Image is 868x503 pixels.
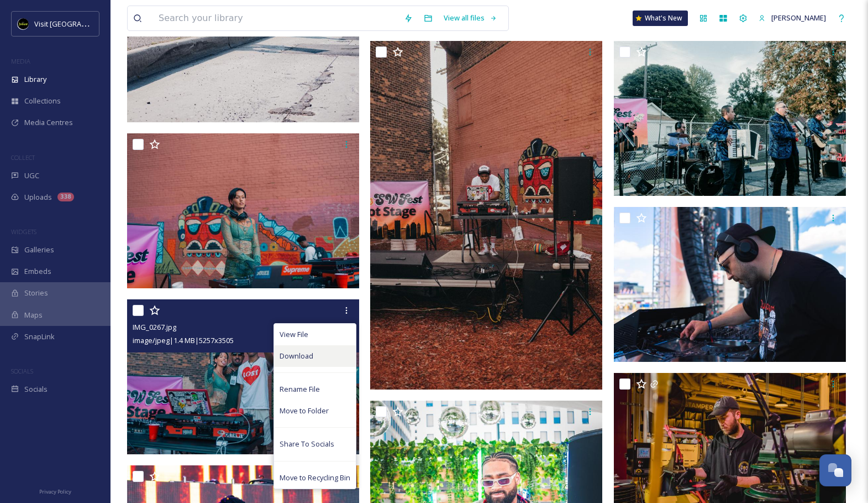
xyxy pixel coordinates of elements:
input: Search your library [153,6,398,30]
span: Embeds [24,266,51,277]
span: image/jpeg | 1.4 MB | 5257 x 3505 [133,335,234,345]
span: Share To Socials [280,439,334,449]
img: VISIT%20DETROIT%20LOGO%20-%20BLACK%20BACKGROUND.png [18,18,29,29]
img: IMG_0254.jpg [127,133,359,288]
span: Maps [24,310,43,320]
span: Uploads [24,192,52,203]
img: DSC07591.jpg [614,207,846,362]
span: Download [280,351,313,361]
img: IMG_0267.jpg [127,299,359,454]
img: IMG_0250.jpg [614,41,846,196]
img: IMG_0190.jpg [370,41,602,390]
span: [PERSON_NAME] [771,13,826,23]
span: IMG_0267.jpg [133,322,176,332]
span: WIDGETS [11,227,36,236]
span: Move to Recycling Bin [280,473,350,483]
span: Privacy Policy [39,488,71,495]
a: What's New [633,11,688,26]
span: Visit [GEOGRAPHIC_DATA] [34,18,120,29]
span: COLLECT [11,153,35,162]
span: Stories [24,288,48,298]
span: SOCIALS [11,367,33,375]
a: View all files [438,7,503,29]
span: MEDIA [11,57,30,65]
span: View File [280,329,308,340]
a: Privacy Policy [39,484,71,497]
span: Rename File [280,384,320,395]
a: [PERSON_NAME] [753,7,832,29]
span: UGC [24,170,39,181]
span: Collections [24,96,61,106]
span: Library [24,74,46,85]
span: Socials [24,384,48,395]
div: 338 [57,193,74,201]
button: Open Chat [819,454,851,486]
span: Media Centres [24,117,73,128]
span: Galleries [24,245,54,255]
span: Move to Folder [280,406,329,416]
span: SnapLink [24,331,55,342]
